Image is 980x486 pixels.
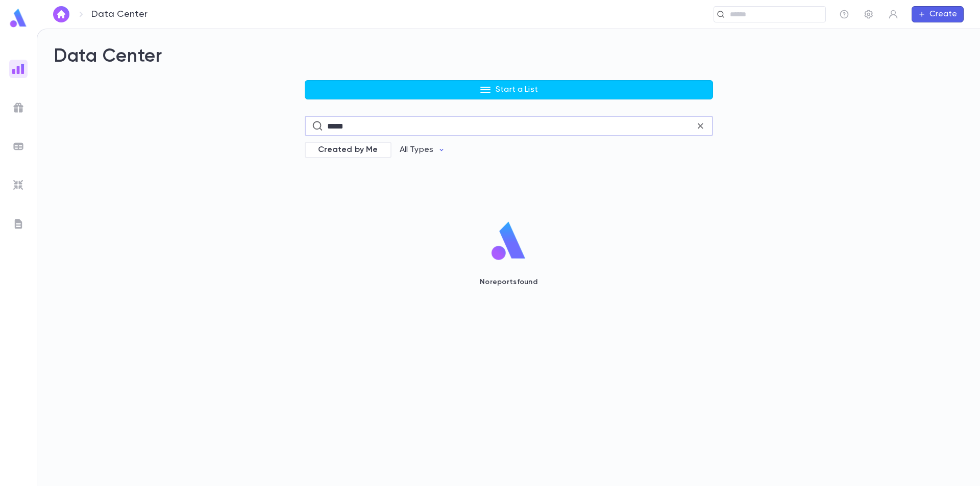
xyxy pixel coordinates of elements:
[400,145,433,155] p: All Types
[12,218,24,230] img: letters_grey.7941b92b52307dd3b8a917253454ce1c.svg
[305,142,391,158] div: Created by Me
[54,45,964,68] h2: Data Center
[496,85,538,95] p: Start a List
[12,140,24,152] img: batches_grey.339ca447c9d9533ef1741baa751efc33.svg
[8,8,29,28] img: logo
[487,221,529,262] img: logo
[312,145,384,155] span: Created by Me
[12,179,24,191] img: imports_grey.530a8a0e642e233f2baf0ef88e8c9fcb.svg
[480,278,537,286] p: No reports found
[55,10,67,18] img: home_white.a664292cf8c1dea59945f0da9f25487c.svg
[12,63,24,75] img: reports_gradient.dbe2566a39951672bc459a78b45e2f92.svg
[912,6,964,22] button: Create
[12,101,24,114] img: campaigns_grey.99e729a5f7ee94e3726e6486bddda8f1.svg
[305,80,713,99] button: Start a List
[391,140,454,160] button: All Types
[91,9,148,20] p: Data Center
